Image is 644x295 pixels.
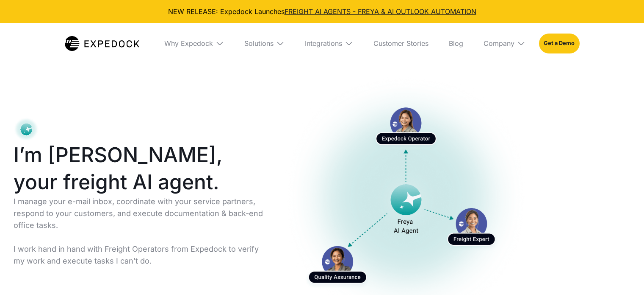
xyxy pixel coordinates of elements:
a: Customer Stories [367,23,435,64]
a: FREIGHT AI AGENTS - FREYA & AI OUTLOOK AUTOMATION [285,7,476,16]
a: Blog [442,23,470,64]
div: Integrations [305,39,342,48]
h1: I’m [PERSON_NAME], your freight AI agent. [14,141,270,196]
div: NEW RELEASE: Expedock Launches [7,7,637,16]
div: Company [484,39,514,48]
p: I manage your e-mail inbox, coordinate with your service partners, respond to your customers, and... [14,196,270,267]
div: Why Expedock [164,39,213,48]
div: Solutions [244,39,274,48]
a: Get a Demo [539,34,579,53]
